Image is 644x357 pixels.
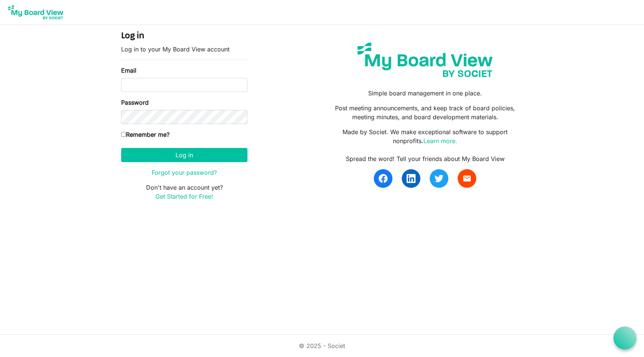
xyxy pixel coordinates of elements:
h4: Log in [121,31,247,42]
a: © 2025 - Societ [299,342,345,350]
img: My Board View Logo [6,3,66,22]
a: email [458,169,476,188]
div: Spread the word! Tell your friends about My Board View [328,154,523,163]
label: Email [121,66,136,75]
label: Password [121,98,149,107]
img: facebook.svg [379,174,388,183]
p: Don't have an account yet? [121,183,247,201]
span: email [463,174,471,183]
p: Simple board management in one place. [328,89,523,98]
p: Made by Societ. We make exceptional software to support nonprofits. [328,127,523,145]
input: Remember me? [121,132,126,137]
a: Forgot your password? [152,169,217,176]
p: Post meeting announcements, and keep track of board policies, meeting minutes, and board developm... [328,104,523,121]
p: Log in to your My Board View account [121,45,247,54]
img: twitter.svg [435,174,443,183]
img: my-board-view-societ.svg [352,37,498,83]
button: Log in [121,148,247,162]
label: Remember me? [121,130,170,139]
img: linkedin.svg [407,174,416,183]
a: Get Started for Free! [155,193,213,200]
a: Learn more. [423,137,457,145]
